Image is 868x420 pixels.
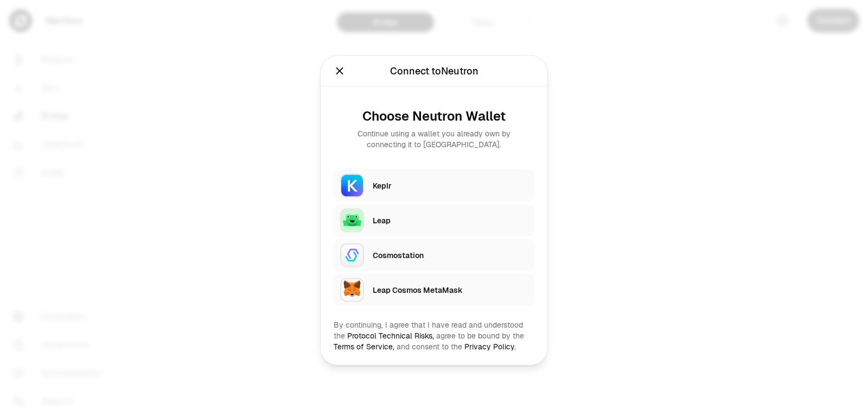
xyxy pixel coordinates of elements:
a: Terms of Service, [334,341,394,351]
div: Leap Cosmos MetaMask [373,284,528,295]
button: KeplrKeplr [334,169,534,202]
button: CosmostationCosmostation [334,239,534,271]
div: Connect to Neutron [390,63,478,78]
a: Protocol Technical Risks, [347,330,434,340]
div: Keplr [373,180,528,191]
div: Cosmostation [373,249,528,260]
img: Cosmostation [340,243,364,267]
div: Choose Neutron Wallet [342,108,526,123]
a: Privacy Policy. [464,341,516,351]
div: Continue using a wallet you already own by connecting it to [GEOGRAPHIC_DATA]. [342,128,526,149]
img: Leap [340,208,364,232]
button: Close [334,63,346,78]
img: Keplr [340,173,364,197]
div: Leap [373,215,528,225]
button: LeapLeap [334,204,534,236]
img: Leap Cosmos MetaMask [340,278,364,302]
div: By continuing, I agree that I have read and understood the agree to be bound by the and consent t... [334,319,534,352]
button: Leap Cosmos MetaMaskLeap Cosmos MetaMask [334,273,534,306]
